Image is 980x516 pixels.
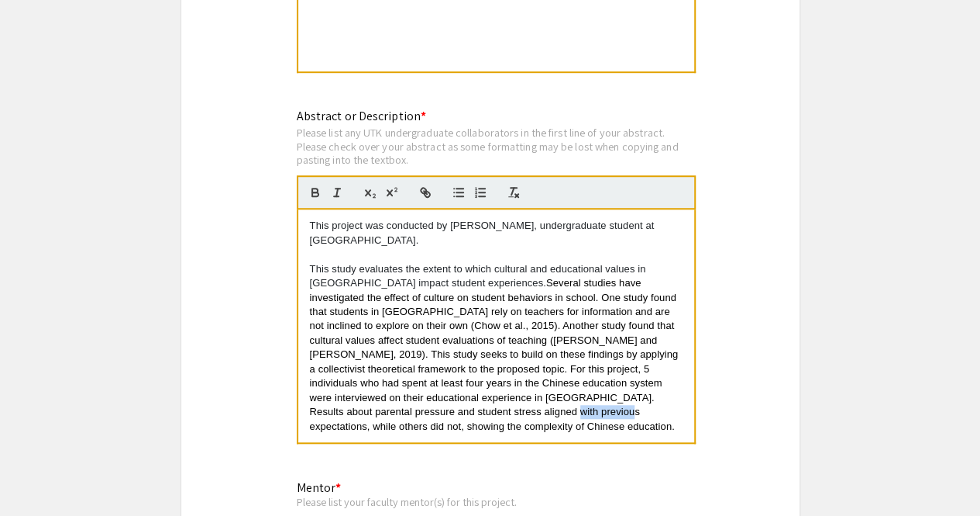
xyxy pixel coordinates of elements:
[310,219,683,248] p: This project was conducted by [PERSON_NAME], undergraduate student at [GEOGRAPHIC_DATA].
[310,262,683,434] p: This study evaluates the extent to which cultural and educational values in [GEOGRAPHIC_DATA] imp...
[12,446,66,504] iframe: Chat
[297,126,696,167] div: Please list any UTK undergraduate collaborators in the first line of your abstract. Please check ...
[297,480,341,496] mat-label: Mentor
[297,495,671,509] div: Please list your faculty mentor(s) for this project.
[310,277,681,432] span: Several studies have investigated the effect of culture on student behaviors in school. One study...
[297,108,426,124] mat-label: Abstract or Description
